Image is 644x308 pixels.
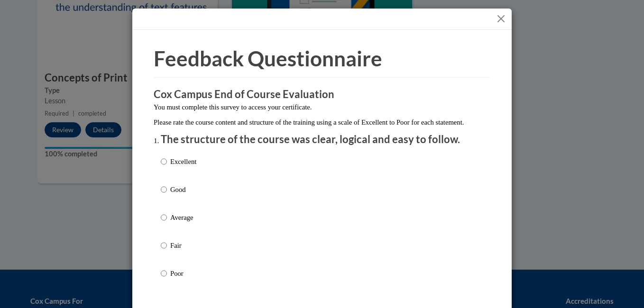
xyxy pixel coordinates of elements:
p: Excellent [170,156,196,167]
h3: Cox Campus End of Course Evaluation [154,87,490,102]
p: Poor [170,268,196,279]
p: Fair [170,240,196,251]
input: Poor [161,268,167,279]
p: Average [170,212,196,223]
span: Feedback Questionnaire [154,46,382,71]
p: Please rate the course content and structure of the training using a scale of Excellent to Poor f... [154,117,490,127]
input: Fair [161,240,167,251]
input: Excellent [161,156,167,167]
input: Average [161,212,167,223]
button: Close [495,13,507,25]
p: You must complete this survey to access your certificate. [154,102,490,112]
input: Good [161,184,167,195]
p: The structure of the course was clear, logical and easy to follow. [161,132,483,147]
p: Good [170,184,196,195]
